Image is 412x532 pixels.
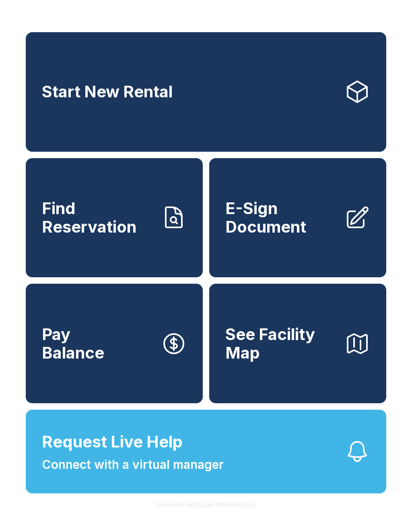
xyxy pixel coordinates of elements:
[42,199,154,236] span: Find Reservation
[26,158,203,278] a: Find Reservation
[42,325,104,362] span: Pay Balance
[42,430,183,454] span: Request Live Help
[209,158,386,278] a: E-Sign Document
[26,284,203,403] button: PayBalance
[26,32,386,152] a: Start New Rental
[209,284,386,403] button: See Facility Map
[42,456,224,474] span: Connect with a virtual manager
[26,410,386,493] button: Request Live HelpConnect with a virtual manager
[225,325,338,362] span: See Facility Map
[225,199,338,236] span: E-Sign Document
[42,82,173,101] span: Start New Rental
[150,493,262,516] button: VersionkrrefDLawElMlwz8nfSsJ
